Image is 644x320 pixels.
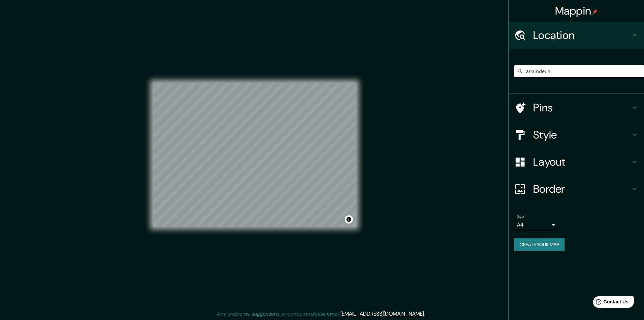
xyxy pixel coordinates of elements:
[425,310,426,318] div: .
[426,310,427,318] div: .
[509,175,644,202] div: Border
[517,214,524,219] label: Size
[514,65,644,77] input: Pick your city or area
[533,128,630,142] h4: Style
[533,182,630,196] h4: Border
[153,83,356,227] canvas: Map
[517,219,557,230] div: A4
[509,94,644,121] div: Pins
[340,310,424,317] a: [EMAIL_ADDRESS][DOMAIN_NAME]
[217,310,425,318] p: Any problems, suggestions, or concerns please email .
[592,9,598,15] img: pin-icon.png
[584,294,637,313] iframe: Help widget launcher
[533,155,630,169] h4: Layout
[509,22,644,49] div: Location
[533,101,630,114] h4: Pins
[555,4,598,18] h4: Mappin
[533,28,630,42] h4: Location
[509,121,644,148] div: Style
[514,238,565,251] button: Create your map
[509,148,644,175] div: Layout
[345,215,353,223] button: Toggle attribution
